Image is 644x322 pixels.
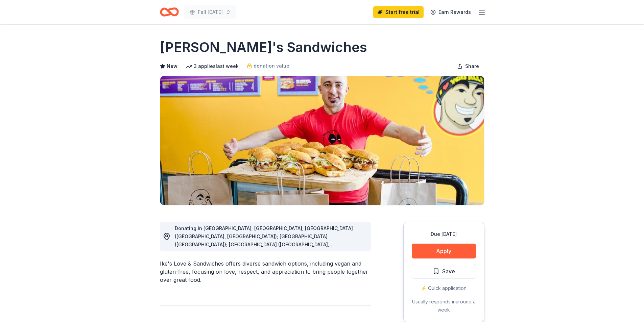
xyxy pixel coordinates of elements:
[160,4,179,20] a: Home
[442,267,455,276] span: Save
[160,259,371,284] div: Ike's Love & Sandwiches offers diverse sandwich options, including vegan and gluten-free, focusin...
[247,62,289,70] a: donation value
[160,76,484,205] img: Image for Ike's Sandwiches
[160,38,367,57] h1: [PERSON_NAME]'s Sandwiches
[198,8,223,16] span: Fall [DATE]
[167,62,177,70] span: New
[373,6,424,18] a: Start free trial
[186,62,239,70] div: 3 applies last week
[175,225,353,288] span: Donating in [GEOGRAPHIC_DATA]; [GEOGRAPHIC_DATA]; [GEOGRAPHIC_DATA] ([GEOGRAPHIC_DATA], [GEOGRAPH...
[412,298,476,314] div: Usually responds in around a week
[254,62,289,70] span: donation value
[465,62,479,70] span: Share
[412,244,476,258] button: Apply
[412,230,476,238] div: Due [DATE]
[184,5,236,19] button: Fall [DATE]
[412,284,476,292] div: ⚡️ Quick application
[412,264,476,279] button: Save
[452,59,484,73] button: Share
[426,6,475,18] a: Earn Rewards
